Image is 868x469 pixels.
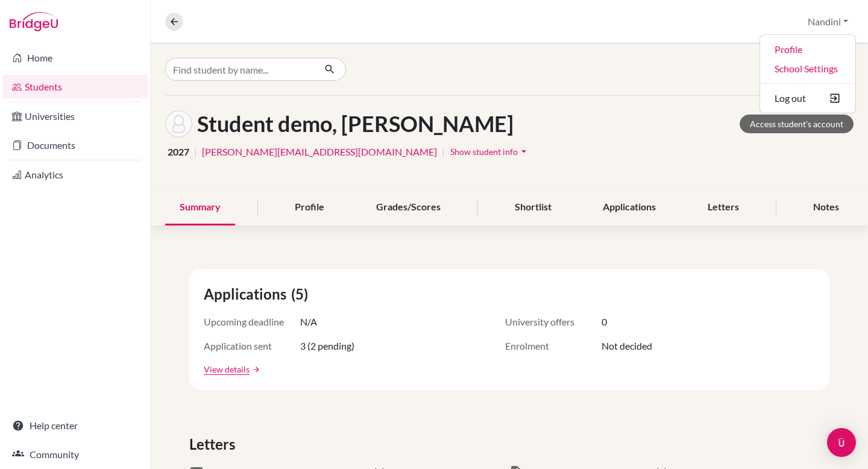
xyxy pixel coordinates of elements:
[500,190,566,225] div: Shortlist
[300,339,354,353] span: 3 (2 pending)
[2,442,148,467] a: Community
[827,428,856,457] div: Open Intercom Messenger
[740,115,854,133] a: Access student's account
[588,190,670,225] div: Applications
[165,190,235,225] div: Summary
[760,40,855,59] a: Profile
[300,315,317,329] span: N/A
[505,339,602,353] span: Enrolment
[802,10,854,33] button: Nandini
[362,190,455,225] div: Grades/Scores
[168,145,189,159] span: 2027
[518,145,530,157] i: arrow_drop_down
[602,339,652,353] span: Not decided
[2,133,148,157] a: Documents
[165,58,315,81] input: Find student by name...
[759,34,856,113] ul: Nandini
[197,111,514,137] h1: Student demo, [PERSON_NAME]
[693,190,753,225] div: Letters
[165,110,192,137] img: Nandini Student demo's avatar
[204,315,300,329] span: Upcoming deadline
[2,104,148,128] a: Universities
[2,414,148,438] a: Help center
[204,363,250,376] a: View details
[450,142,530,161] button: Show student infoarrow_drop_down
[442,145,445,159] span: |
[450,146,518,157] span: Show student info
[10,12,58,31] img: Bridge-U
[189,433,240,455] span: Letters
[760,59,855,78] a: School Settings
[2,75,148,99] a: Students
[280,190,339,225] div: Profile
[799,190,854,225] div: Notes
[204,339,300,353] span: Application sent
[2,163,148,187] a: Analytics
[250,365,260,374] a: arrow_forward
[760,89,855,108] button: Log out
[291,283,313,305] span: (5)
[194,145,197,159] span: |
[505,315,602,329] span: University offers
[202,145,437,159] a: [PERSON_NAME][EMAIL_ADDRESS][DOMAIN_NAME]
[2,46,148,70] a: Home
[204,283,291,305] span: Applications
[602,315,607,329] span: 0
